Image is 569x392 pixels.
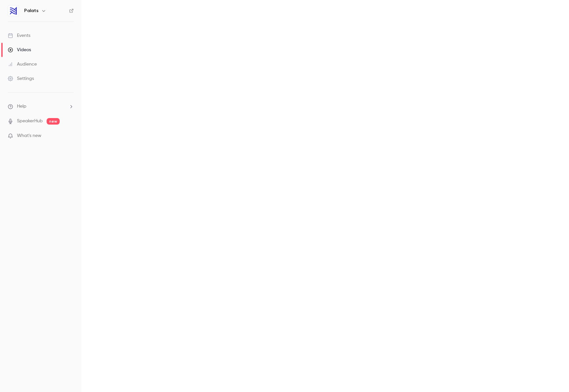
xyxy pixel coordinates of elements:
[8,6,19,16] img: Palats
[17,118,43,125] a: SpeakerHub
[17,132,41,139] span: What's new
[8,75,34,82] div: Settings
[8,103,74,110] li: help-dropdown-opener
[47,118,60,125] span: new
[24,8,38,14] h6: Palats
[17,103,26,110] span: Help
[8,32,30,39] div: Events
[8,61,37,68] div: Audience
[8,47,31,53] div: Videos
